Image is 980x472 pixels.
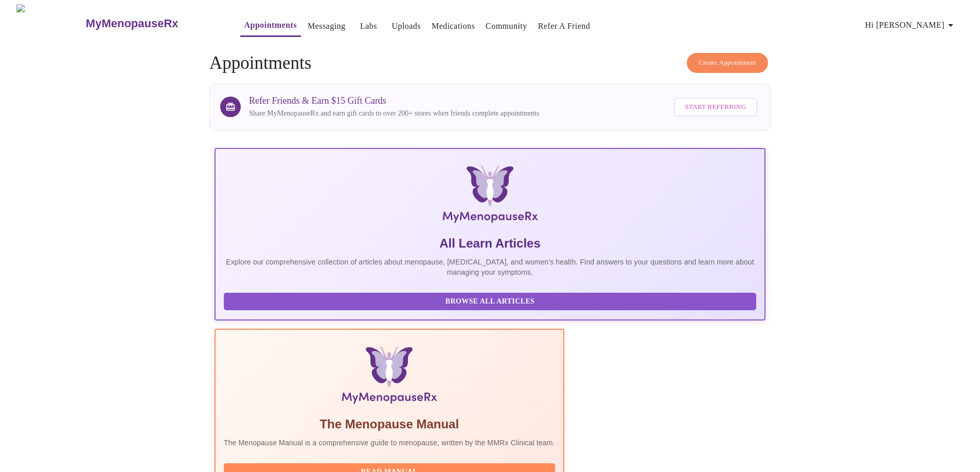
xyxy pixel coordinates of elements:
a: MyMenopauseRx [84,6,219,42]
img: MyMenopauseRx Logo [307,165,673,227]
img: MyMenopauseRx Logo [16,4,84,43]
button: Hi [PERSON_NAME] [861,15,961,35]
a: Labs [360,19,377,33]
button: Appointments [240,15,301,37]
span: Hi [PERSON_NAME] [865,18,957,32]
span: Browse All Articles [234,295,746,308]
img: Menopause Manual [276,346,502,408]
p: The Menopause Manual is a comprehensive guide to menopause, written by the MMRx Clinical team. [224,438,555,448]
button: Refer a Friend [534,16,595,36]
p: Share MyMenopauseRx and earn gift cards to over 200+ stores when friends complete appointments [249,108,539,119]
h3: Refer Friends & Earn $15 Gift Cards [249,96,539,106]
h5: All Learn Articles [224,235,756,252]
span: Create Appointment [699,57,756,69]
span: Start Referring [685,101,746,113]
h5: The Menopause Manual [224,416,555,432]
a: Medications [432,19,475,33]
button: Create Appointment [687,53,768,73]
button: Medications [427,16,479,36]
h3: MyMenopauseRx [86,17,179,30]
button: Labs [352,16,385,36]
a: Start Referring [671,92,760,122]
button: Community [482,16,531,36]
a: Community [486,19,527,33]
button: Start Referring [674,98,757,117]
h4: Appointments [209,53,771,73]
p: Explore our comprehensive collection of articles about menopause, [MEDICAL_DATA], and women's hea... [224,257,756,277]
button: Browse All Articles [224,293,756,311]
a: Refer a Friend [538,19,591,33]
a: Browse All Articles [224,296,759,305]
button: Uploads [387,16,425,36]
a: Appointments [244,18,297,32]
a: Messaging [308,19,345,33]
button: Messaging [304,16,349,36]
a: Uploads [391,19,421,33]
